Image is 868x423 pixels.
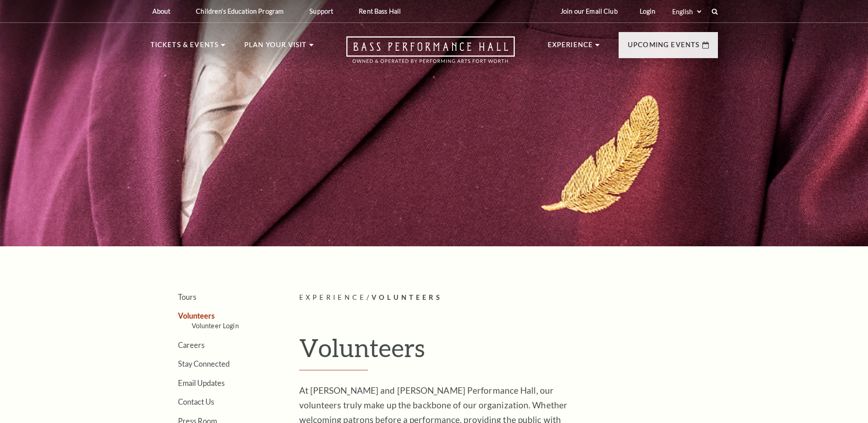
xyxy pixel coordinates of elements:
h1: Volunteers [299,333,718,370]
a: Volunteers [178,311,215,320]
p: Upcoming Events [628,39,700,56]
p: Plan Your Visit [244,39,307,56]
span: Volunteers [372,293,442,301]
p: Experience [548,39,593,56]
a: Volunteer Login [192,322,239,330]
p: Children's Education Program [196,7,284,15]
span: Experience [299,293,367,301]
select: Select: [670,7,703,16]
p: Rent Bass Hall [359,7,401,15]
a: Stay Connected [178,359,230,368]
p: About [152,7,171,15]
a: Careers [178,341,205,349]
a: Email Updates [178,379,225,387]
p: / [299,292,718,304]
p: Tickets & Events [151,39,219,56]
a: Contact Us [178,397,214,406]
p: Support [309,7,333,15]
a: Tours [178,293,196,301]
